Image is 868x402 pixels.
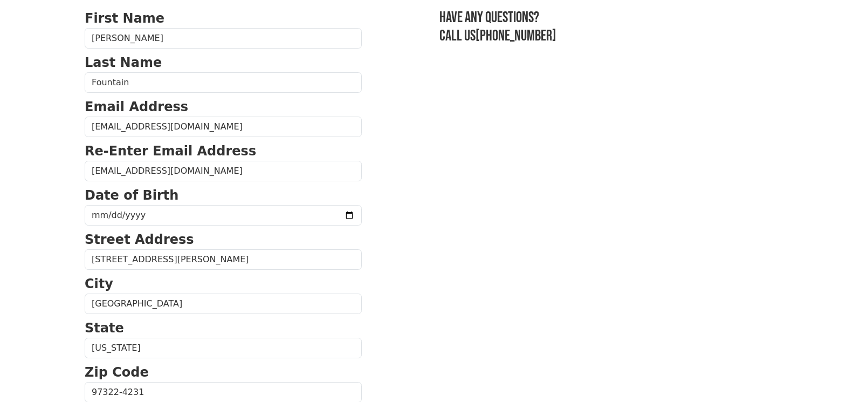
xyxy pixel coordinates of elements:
[476,27,556,45] a: [PHONE_NUMBER]
[439,27,783,45] h3: Call us
[85,28,362,49] input: First Name
[85,99,188,114] strong: Email Address
[85,249,362,270] input: Street Address
[85,11,164,26] strong: First Name
[85,117,362,137] input: Email Address
[85,321,124,336] strong: State
[85,161,362,181] input: Re-Enter Email Address
[85,188,178,203] strong: Date of Birth
[439,9,783,27] h3: Have any questions?
[85,144,256,159] strong: Re-Enter Email Address
[85,232,194,247] strong: Street Address
[85,276,113,291] strong: City
[85,55,162,70] strong: Last Name
[85,365,149,380] strong: Zip Code
[85,72,362,93] input: Last Name
[85,294,362,314] input: City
